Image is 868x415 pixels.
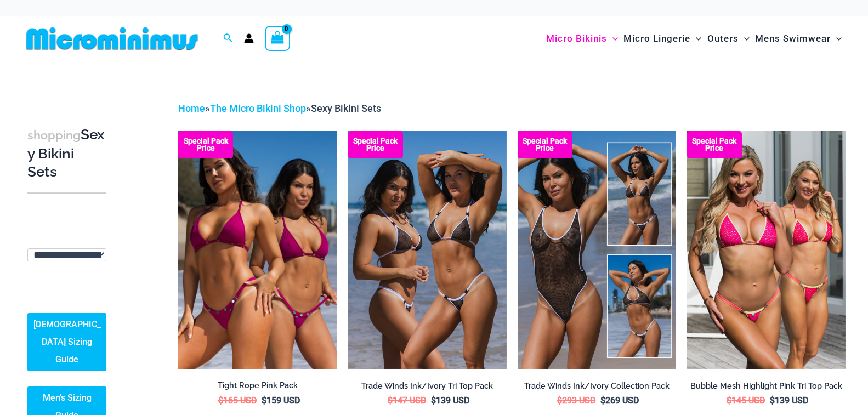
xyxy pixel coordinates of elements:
[518,131,676,369] img: Collection Pack
[348,138,403,152] b: Special Pack Price
[687,131,846,369] a: Tri Top Pack F Tri Top Pack BTri Top Pack B
[687,131,846,369] img: Tri Top Pack F
[607,25,618,53] span: Menu Toggle
[27,248,106,261] select: wpc-taxonomy-pa_fabric-type-746009
[600,395,639,406] bdi: 269 USD
[218,395,257,406] bdi: 165 USD
[218,395,223,406] span: $
[600,395,605,406] span: $
[543,22,621,55] a: Micro BikinisMenu ToggleMenu Toggle
[623,25,690,53] span: Micro Lingerie
[348,131,507,369] a: Top Bum Pack Top Bum Pack bTop Bum Pack b
[557,395,595,406] bdi: 293 USD
[262,395,266,406] span: $
[178,380,337,391] h2: Tight Rope Pink Pack
[178,103,205,114] a: Home
[518,131,676,369] a: Collection Pack Collection Pack b (1)Collection Pack b (1)
[22,26,202,51] img: MM SHOP LOGO FLAT
[431,395,436,406] span: $
[770,395,808,406] bdi: 139 USD
[727,395,765,406] bdi: 145 USD
[27,126,106,181] h3: Sexy Bikini Sets
[262,395,300,406] bdi: 159 USD
[739,25,750,53] span: Menu Toggle
[687,381,846,395] a: Bubble Mesh Highlight Pink Tri Top Pack
[388,395,426,406] bdi: 147 USD
[542,20,846,57] nav: Site Navigation
[687,381,846,391] h2: Bubble Mesh Highlight Pink Tri Top Pack
[311,103,381,114] span: Sexy Bikini Sets
[727,395,731,406] span: $
[244,33,254,43] a: Account icon link
[265,26,290,51] a: View Shopping Cart, empty
[518,381,676,395] a: Trade Winds Ink/Ivory Collection Pack
[223,32,233,46] a: Search icon link
[687,138,742,152] b: Special Pack Price
[621,22,704,55] a: Micro LingerieMenu ToggleMenu Toggle
[178,131,337,369] a: Collection Pack F Collection Pack B (3)Collection Pack B (3)
[431,395,469,406] bdi: 139 USD
[690,25,701,53] span: Menu Toggle
[752,22,844,55] a: Mens SwimwearMenu ToggleMenu Toggle
[388,395,393,406] span: $
[707,25,739,53] span: Outers
[831,25,842,53] span: Menu Toggle
[518,138,572,152] b: Special Pack Price
[178,138,233,152] b: Special Pack Price
[557,395,562,406] span: $
[27,313,106,371] a: [DEMOGRAPHIC_DATA] Sizing Guide
[178,131,337,369] img: Collection Pack F
[27,128,81,142] span: shopping
[178,103,381,114] span: » »
[178,380,337,395] a: Tight Rope Pink Pack
[755,25,831,53] span: Mens Swimwear
[705,22,752,55] a: OutersMenu ToggleMenu Toggle
[518,381,676,391] h2: Trade Winds Ink/Ivory Collection Pack
[348,381,507,395] a: Trade Winds Ink/Ivory Tri Top Pack
[770,395,775,406] span: $
[210,103,306,114] a: The Micro Bikini Shop
[348,381,507,391] h2: Trade Winds Ink/Ivory Tri Top Pack
[546,25,607,53] span: Micro Bikinis
[348,131,507,369] img: Top Bum Pack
